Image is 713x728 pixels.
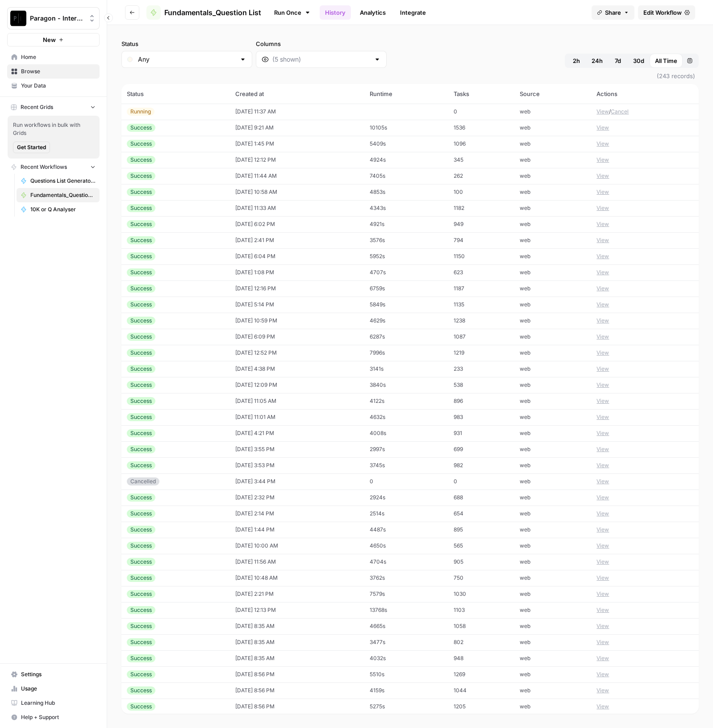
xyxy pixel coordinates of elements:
button: Recent Workflows [7,160,100,174]
td: [DATE] 2:32 PM [230,490,364,506]
td: 4629s [364,313,448,329]
div: Success [127,349,155,357]
div: Success [127,622,155,630]
td: web [514,104,592,120]
td: 5409s [364,136,448,152]
span: Fundamentals_Question List [30,191,96,199]
td: 10105s [364,120,448,136]
div: Success [127,461,155,469]
a: Questions List Generator 2.0 [17,174,100,188]
td: web [514,522,592,538]
button: View [596,381,609,389]
td: 1150 [448,248,514,264]
th: Tasks [448,84,514,104]
div: Success [127,413,155,421]
span: Get Started [17,143,46,151]
td: web [514,168,592,184]
td: 4924s [364,152,448,168]
td: 4704s [364,554,448,570]
td: 1187 [448,280,514,297]
td: [DATE] 12:09 PM [230,377,364,393]
span: Recent Grids [21,103,53,111]
button: View [596,606,609,614]
td: [DATE] 5:14 PM [230,297,364,313]
a: History [320,5,351,20]
button: View [596,429,609,437]
td: 538 [448,377,514,393]
td: 3762s [364,570,448,586]
div: Success [127,670,155,678]
td: 5275s [364,699,448,715]
div: Success [127,381,155,389]
span: (243 records) [121,68,699,84]
td: [DATE] 10:58 AM [230,184,364,200]
td: 750 [448,570,514,586]
td: [DATE] 1:45 PM [230,136,364,152]
td: 5849s [364,297,448,313]
span: Your Data [21,82,96,90]
td: web [514,232,592,248]
td: 3840s [364,377,448,393]
button: View [596,477,609,485]
td: web [514,120,592,136]
span: Run workflows in bulk with Grids [13,121,94,137]
div: Success [127,510,155,518]
button: 30d [628,54,650,68]
td: 4122s [364,393,448,409]
td: web [514,264,592,280]
td: 0 [448,104,514,120]
div: Success [127,252,155,260]
a: Settings [7,667,100,682]
td: 4632s [364,409,448,425]
input: Any [138,55,236,64]
button: View [596,220,609,228]
button: View [596,349,609,357]
button: View [596,156,609,164]
td: 4707s [364,264,448,280]
td: web [514,280,592,297]
td: web [514,248,592,264]
td: 1205 [448,699,514,715]
button: View [596,365,609,373]
td: 948 [448,650,514,666]
td: 13768s [364,602,448,618]
td: 7405s [364,168,448,184]
td: [DATE] 2:21 PM [230,586,364,602]
button: Get Started [13,142,50,153]
td: [DATE] 8:35 AM [230,618,364,634]
td: web [514,425,592,441]
td: web [514,441,592,457]
div: Success [127,526,155,534]
td: 0 [448,473,514,490]
td: [DATE] 1:44 PM [230,522,364,538]
td: 896 [448,393,514,409]
td: [DATE] 11:33 AM [230,200,364,216]
span: New [43,35,56,44]
td: 1135 [448,297,514,313]
td: 1536 [448,120,514,136]
td: 983 [448,409,514,425]
td: web [514,200,592,216]
td: [DATE] 10:00 AM [230,538,364,554]
a: Fundamentals_Question List [146,5,261,20]
button: View [596,333,609,341]
button: View [596,397,609,405]
div: Success [127,590,155,598]
button: View [596,124,609,132]
td: [DATE] 3:44 PM [230,473,364,490]
a: Usage [7,682,100,696]
div: Success [127,558,155,566]
button: View [596,622,609,630]
span: 2h [573,56,580,65]
td: [DATE] 6:09 PM [230,329,364,345]
button: View [596,494,609,502]
a: Fundamentals_Question List [17,188,100,202]
td: [DATE] 11:05 AM [230,393,364,409]
td: 1058 [448,618,514,634]
th: Created at [230,84,364,104]
div: Success [127,236,155,244]
span: Recent Workflows [21,163,67,171]
td: 1044 [448,682,514,699]
div: Success [127,156,155,164]
td: [DATE] 10:48 AM [230,570,364,586]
